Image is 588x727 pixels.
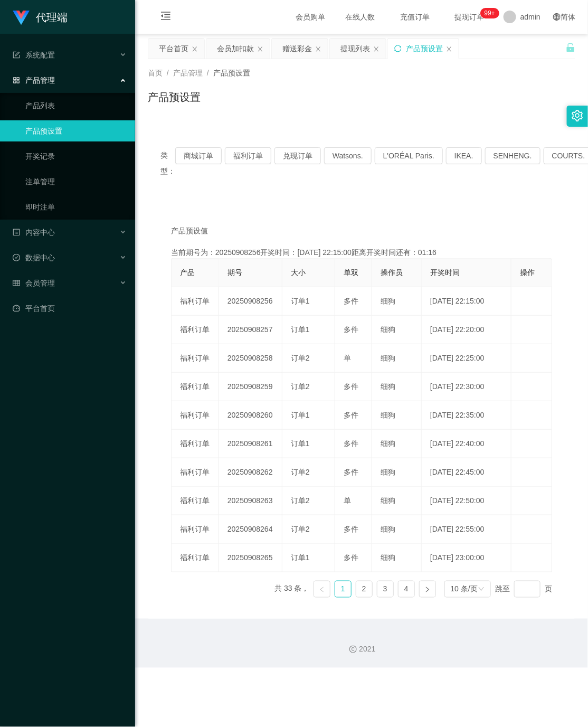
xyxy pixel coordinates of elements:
[349,646,357,653] i: 图标: copyright
[172,544,219,572] td: 福利订单
[291,297,310,305] span: 订单1
[375,147,443,164] button: L'ORÉAL Paris.
[430,268,460,277] span: 开奖时间
[148,89,201,105] h1: 产品预设置
[274,581,309,598] li: 共 33 条，
[373,46,380,52] i: 图标: close
[344,297,358,305] span: 多件
[335,581,351,597] a: 1
[315,46,321,52] i: 图标: close
[291,382,310,391] span: 订单2
[422,544,511,572] td: [DATE] 23:00:00
[219,544,282,572] td: 20250908265
[217,39,254,59] div: 会员加扣款
[172,344,219,373] td: 福利订单
[372,373,422,401] td: 细狗
[13,229,20,236] i: 图标: profile
[207,69,209,77] span: /
[219,458,282,487] td: 20250908262
[144,644,580,655] div: 2021
[13,279,55,287] span: 会员管理
[372,316,422,344] td: 细狗
[159,39,188,59] div: 平台首页
[25,95,127,116] a: 产品列表
[13,253,55,262] span: 数据中心
[572,110,583,121] i: 图标: setting
[36,1,68,34] h1: 代理端
[446,46,452,52] i: 图标: close
[485,147,540,164] button: SENHENG.
[291,496,310,505] span: 订单2
[291,439,310,448] span: 订单1
[553,13,561,21] i: 图标: global
[399,581,414,597] a: 4
[422,515,511,544] td: [DATE] 22:55:00
[173,69,203,77] span: 产品管理
[180,268,195,277] span: 产品
[291,268,306,277] span: 大小
[160,147,175,179] span: 类型：
[257,46,263,52] i: 图标: close
[344,382,358,391] span: 多件
[319,587,325,593] i: 图标: left
[372,344,422,373] td: 细狗
[13,77,20,84] i: 图标: appstore-o
[25,196,127,218] a: 即时注单
[13,13,68,21] a: 代理端
[13,279,20,287] i: 图标: table
[25,171,127,192] a: 注单管理
[344,439,358,448] span: 多件
[450,13,490,21] span: 提现订单
[566,43,575,52] i: 图标: unlock
[291,354,310,362] span: 订单2
[213,69,250,77] span: 产品预设置
[175,147,222,164] button: 商城订单
[172,430,219,458] td: 福利订单
[451,581,478,597] div: 10 条/页
[171,247,552,258] div: 当前期号为：20250908256开奖时间：[DATE] 22:15:00距离开奖时间还有：01:16
[377,581,394,598] li: 3
[344,553,358,562] span: 多件
[274,147,321,164] button: 兑现订单
[13,228,55,237] span: 内容中心
[13,51,20,59] i: 图标: form
[219,316,282,344] td: 20250908257
[495,581,552,598] div: 跳至 页
[291,468,310,476] span: 订单2
[282,39,312,59] div: 赠送彩金
[172,287,219,316] td: 福利订单
[422,487,511,515] td: [DATE] 22:50:00
[340,39,370,59] div: 提现列表
[446,147,482,164] button: IKEA.
[372,287,422,316] td: 细狗
[395,13,435,21] span: 充值订单
[291,325,310,334] span: 订单1
[372,401,422,430] td: 细狗
[422,373,511,401] td: [DATE] 22:30:00
[356,581,372,597] a: 2
[172,458,219,487] td: 福利订单
[344,325,358,334] span: 多件
[219,515,282,544] td: 20250908264
[377,581,393,597] a: 3
[192,46,198,52] i: 图标: close
[394,45,402,52] i: 图标: sync
[422,344,511,373] td: [DATE] 22:25:00
[381,268,403,277] span: 操作员
[172,373,219,401] td: 福利订单
[422,401,511,430] td: [DATE] 22:35:00
[13,298,127,319] a: 图标: dashboard平台首页
[148,69,163,77] span: 首页
[422,316,511,344] td: [DATE] 22:20:00
[424,587,431,593] i: 图标: right
[422,458,511,487] td: [DATE] 22:45:00
[172,487,219,515] td: 福利订单
[398,581,415,598] li: 4
[219,487,282,515] td: 20250908263
[406,39,443,59] div: 产品预设置
[219,401,282,430] td: 20250908260
[13,76,55,84] span: 产品管理
[372,430,422,458] td: 细狗
[172,316,219,344] td: 福利订单
[314,581,330,598] li: 上一页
